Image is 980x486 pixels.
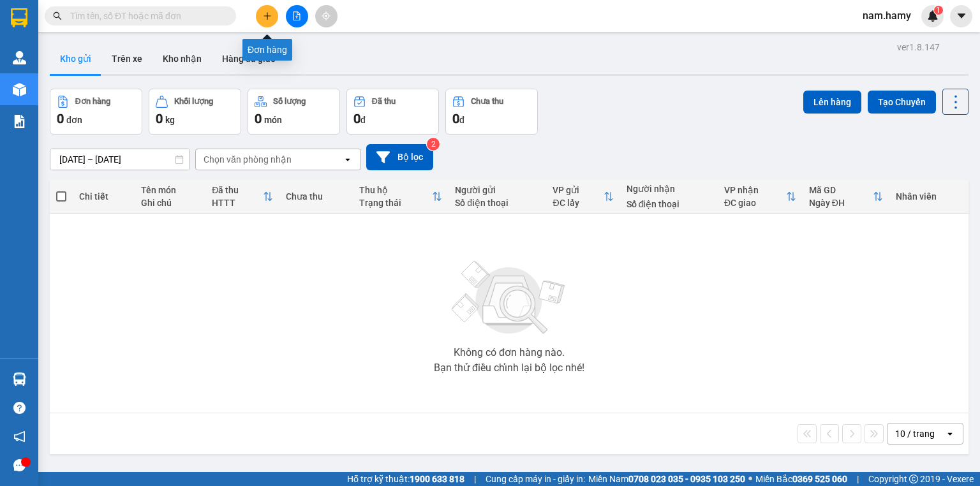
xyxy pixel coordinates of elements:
[79,191,128,202] div: Chi tiết
[156,111,163,126] span: 0
[75,97,110,106] div: Đơn hàng
[950,5,972,27] button: caret-down
[53,11,62,20] span: search
[13,51,26,64] img: warehouse-icon
[205,180,279,214] th: Toggle SortBy
[945,429,955,439] svg: open
[50,43,101,74] button: Kho gửi
[588,472,745,486] span: Miền Nam
[315,5,338,27] button: aim
[809,185,873,195] div: Mã GD
[553,198,603,208] div: ĐC lấy
[322,11,330,20] span: aim
[755,472,847,486] span: Miền Bắc
[803,180,889,214] th: Toggle SortBy
[360,115,366,125] span: đ
[70,9,221,23] input: Tìm tên, số ĐT hoặc mã đơn
[13,459,26,471] span: message
[627,184,711,194] div: Người nhận
[366,144,433,170] button: Bộ lọc
[553,185,603,195] div: VP gửi
[454,348,565,358] div: Không có đơn hàng nào.
[212,198,262,208] div: HTTT
[264,115,282,125] span: món
[546,180,620,214] th: Toggle SortBy
[13,83,26,96] img: warehouse-icon
[934,6,943,15] sup: 1
[273,97,306,106] div: Số lượng
[11,8,27,27] img: logo-vxr
[956,10,967,22] span: caret-down
[152,43,212,74] button: Kho nhận
[410,474,464,484] strong: 1900 633 818
[434,363,584,373] div: Bạn thử điều chỉnh lại bộ lọc nhé!
[627,199,711,209] div: Số điện thoại
[897,40,940,54] div: ver 1.8.147
[292,11,301,20] span: file-add
[724,198,786,208] div: ĐC giao
[101,43,152,74] button: Trên xe
[13,372,26,386] img: warehouse-icon
[13,402,26,414] span: question-circle
[895,427,935,440] div: 10 / trang
[256,5,278,27] button: plus
[372,97,396,106] div: Đã thu
[353,180,449,214] th: Toggle SortBy
[359,198,433,208] div: Trạng thái
[174,97,213,106] div: Khối lượng
[353,111,360,126] span: 0
[165,115,175,125] span: kg
[455,198,540,208] div: Số điện thoại
[474,472,476,486] span: |
[286,5,308,27] button: file-add
[248,89,340,135] button: Số lượng0món
[936,6,940,15] span: 1
[141,185,199,195] div: Tên món
[852,8,921,24] span: nam.hamy
[628,474,745,484] strong: 0708 023 035 - 0935 103 250
[212,43,286,74] button: Hàng đã giao
[50,89,142,135] button: Đơn hàng0đơn
[286,191,346,202] div: Chưa thu
[13,431,26,443] span: notification
[452,111,459,126] span: 0
[896,191,962,202] div: Nhân viên
[718,180,803,214] th: Toggle SortBy
[748,476,752,482] span: ⚪️
[343,154,353,165] svg: open
[724,185,786,195] div: VP nhận
[149,89,241,135] button: Khối lượng0kg
[486,472,585,486] span: Cung cấp máy in - giấy in:
[792,474,847,484] strong: 0369 525 060
[459,115,464,125] span: đ
[346,89,439,135] button: Đã thu0đ
[255,111,262,126] span: 0
[455,185,540,195] div: Người gửi
[809,198,873,208] div: Ngày ĐH
[13,115,26,128] img: solution-icon
[868,91,936,114] button: Tạo Chuyến
[857,472,859,486] span: |
[347,472,464,486] span: Hỗ trợ kỹ thuật:
[263,11,272,20] span: plus
[445,253,573,342] img: svg+xml;base64,PHN2ZyBjbGFzcz0ibGlzdC1wbHVnX19zdmciIHhtbG5zPSJodHRwOi8vd3d3LnczLm9yZy8yMDAwL3N2Zy...
[359,185,433,195] div: Thu hộ
[909,475,918,483] span: copyright
[445,89,538,135] button: Chưa thu0đ
[803,91,861,114] button: Lên hàng
[471,97,503,106] div: Chưa thu
[212,185,262,195] div: Đã thu
[57,111,64,126] span: 0
[66,115,82,125] span: đơn
[927,10,939,22] img: icon-new-feature
[204,153,292,166] div: Chọn văn phòng nhận
[141,198,199,208] div: Ghi chú
[50,149,189,170] input: Select a date range.
[427,138,440,151] sup: 2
